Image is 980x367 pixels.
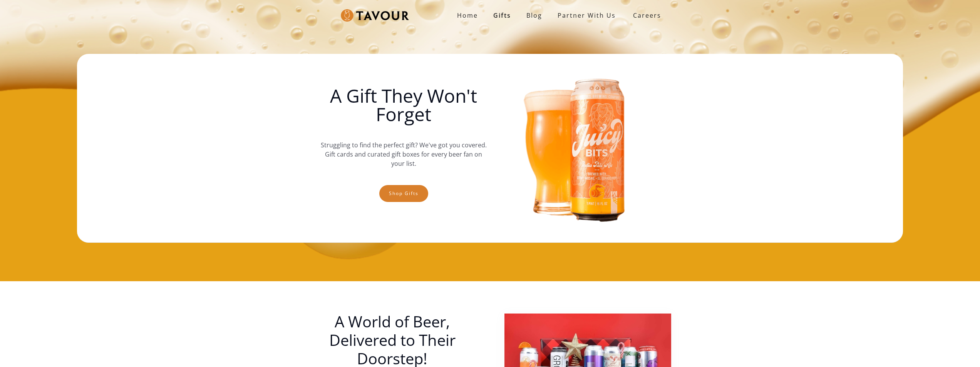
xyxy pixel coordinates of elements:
strong: Careers [633,8,661,23]
a: Careers [623,5,667,26]
a: Blog [519,8,550,23]
strong: Home [457,11,478,20]
a: Shop gifts [379,185,428,202]
a: partner with us [550,8,623,23]
h1: A Gift They Won't Forget [320,87,487,123]
a: Gifts [486,8,519,23]
p: Struggling to find the perfect gift? We've got you covered. Gift cards and curated gift boxes for... [320,133,487,176]
a: Home [449,8,486,23]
